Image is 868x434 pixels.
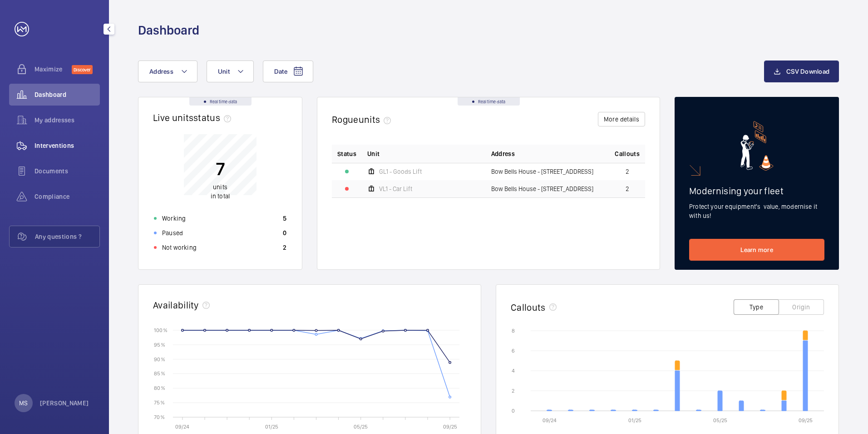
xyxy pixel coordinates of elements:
[211,182,230,201] p: in total
[274,68,287,75] span: Date
[367,149,380,158] span: Unit
[779,299,824,315] button: Origin
[283,214,286,223] p: 5
[35,65,72,74] span: Maximize
[542,417,557,424] text: 09/24
[512,368,515,374] text: 4
[153,299,199,311] h2: Availability
[35,90,100,99] span: Dashboard
[443,424,457,430] text: 09/25
[263,61,313,82] button: Date
[149,68,173,75] span: Address
[734,299,779,315] button: Type
[359,114,395,125] span: units
[154,399,165,406] text: 75 %
[153,112,235,123] h2: Live units
[799,417,813,424] text: 09/25
[491,186,593,192] span: Bow Bells House - [STREET_ADDRESS]
[379,186,412,192] span: VL1 - Car Lift
[35,141,100,150] span: Interventions
[740,121,774,171] img: marketing-card.svg
[162,243,197,252] p: Not working
[154,327,168,333] text: 100 %
[283,243,286,252] p: 2
[491,168,593,175] span: Bow Bells House - [STREET_ADDRESS]
[265,424,278,430] text: 01/25
[19,399,28,408] p: MS
[689,202,824,220] p: Protect your equipment's value, modernise it with us!
[689,239,824,261] a: Learn more
[626,186,629,192] span: 2
[337,149,356,158] p: Status
[154,341,165,348] text: 95 %
[689,185,824,197] h2: Modernising your fleet
[491,149,515,158] span: Address
[154,356,165,362] text: 90 %
[138,61,197,82] button: Address
[154,370,165,377] text: 85 %
[154,414,165,420] text: 70 %
[189,97,252,106] div: Real time data
[35,167,100,176] span: Documents
[786,68,829,75] span: CSV Download
[213,183,227,191] span: units
[626,168,629,175] span: 2
[764,61,839,82] button: CSV Download
[35,116,100,125] span: My addresses
[713,417,727,424] text: 05/25
[40,399,89,408] p: [PERSON_NAME]
[354,424,368,430] text: 05/25
[615,149,640,158] span: Callouts
[138,22,199,39] h1: Dashboard
[35,192,100,201] span: Compliance
[458,97,520,106] div: Real time data
[72,65,93,74] span: Discover
[175,424,189,430] text: 09/24
[211,157,230,180] p: 7
[512,408,515,414] text: 0
[207,61,254,82] button: Unit
[511,302,546,313] h2: Callouts
[512,388,514,394] text: 2
[512,328,515,334] text: 8
[162,228,183,237] p: Paused
[283,228,286,237] p: 0
[598,112,645,126] button: More details
[162,214,186,223] p: Working
[193,112,235,123] span: status
[332,114,395,125] h2: Rogue
[218,68,230,75] span: Unit
[512,348,515,354] text: 6
[154,385,165,391] text: 80 %
[379,168,422,175] span: GL1 - Goods Lift
[35,232,99,241] span: Any questions ?
[628,417,641,424] text: 01/25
